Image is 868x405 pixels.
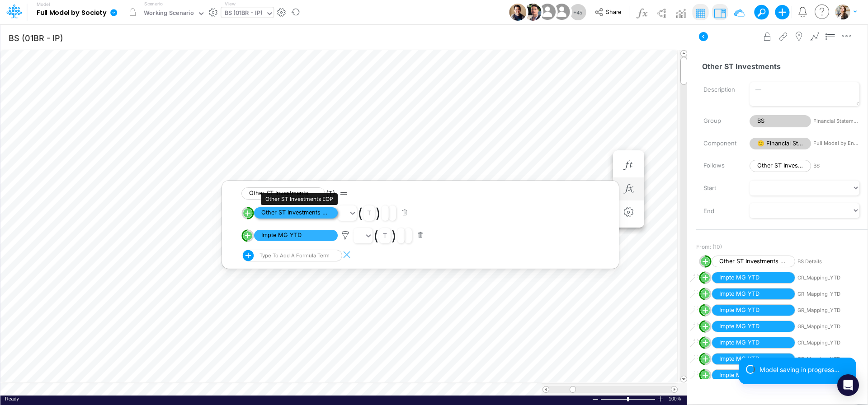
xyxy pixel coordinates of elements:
span: Financial Statements [813,117,859,125]
span: Other ST Investments [750,160,811,172]
span: Impte MG YTD [712,337,795,349]
span: ( [358,205,363,221]
img: User Image Icon [509,4,526,21]
svg: circle with outer border [699,288,712,300]
label: Start [697,181,743,196]
span: 100% [669,396,682,402]
label: Component [697,136,743,151]
div: Working Scenario [144,9,194,19]
img: User Image Icon [524,4,541,21]
div: Zoom [600,396,657,402]
div: Zoom In [657,396,664,402]
svg: circle with outer border [699,304,712,317]
span: ) [376,205,381,221]
span: Impte MG YTD [712,369,795,382]
div: Zoom level [669,396,682,402]
label: Scenario [144,0,163,7]
div: Type to add a formula term [258,252,330,259]
svg: circle with outer border [699,353,712,365]
label: View [225,0,235,7]
span: Impte MG YTD [712,353,795,365]
span: Ready [5,396,19,401]
span: Full Model by Entity [813,140,859,147]
input: — Node name — [696,58,860,75]
img: User Image Icon [537,2,557,22]
span: BS [813,162,859,170]
span: 🙂 Financial Statements [750,138,811,150]
label: Group [697,113,743,129]
button: Share [590,5,627,19]
svg: circle with outer border [241,207,254,219]
div: t [383,232,387,239]
svg: circle with outer border [699,369,712,382]
span: Impte MG YTD [254,230,338,241]
span: ( [373,228,378,244]
span: Impte MG YTD [712,288,795,300]
div: t [367,209,371,217]
span: Impte MG YTD [712,272,795,284]
svg: circle with outer border [699,320,712,333]
svg: circle with outer border [699,271,712,284]
label: Follows [697,158,743,173]
span: Other ST Investments EOP [712,256,795,268]
span: Impte MG YTD [712,321,795,333]
svg: circle with outer border [241,229,254,242]
span: From: (10) [696,243,722,251]
span: Other ST Investments [241,187,325,200]
svg: circle with outer border [699,255,712,268]
span: ) [392,228,396,244]
span: Impte MG YTD [712,304,795,317]
span: Other ST Investments EOP [254,207,338,219]
div: Zoom Out [592,396,599,403]
img: User Image Icon [552,2,572,22]
div: Open Intercom Messenger [837,374,859,396]
span: Share [606,8,621,15]
label: Description [697,82,743,98]
span: + 45 [573,9,582,15]
div: Other ST Investments EOP [261,193,338,205]
b: Full Model by Society [37,9,107,17]
span: BS [750,115,811,127]
svg: circle with outer border [699,336,712,349]
label: End [697,204,743,219]
div: Model saving in progress... [759,365,849,374]
div: Zoom [627,397,629,401]
label: Model [37,2,50,7]
input: Type a title here [8,28,490,47]
div: In Ready mode [5,396,19,402]
a: Notifications [797,7,808,17]
span: (T) [326,189,335,198]
div: BS (01BR - IP) [225,9,263,19]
